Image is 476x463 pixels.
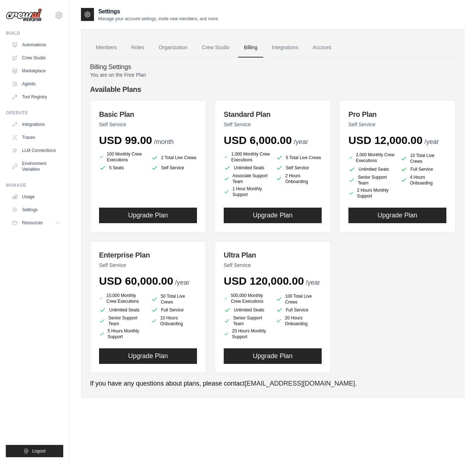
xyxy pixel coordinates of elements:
[224,164,270,171] li: Unlimited Seats
[6,182,63,188] div: Manage
[99,292,145,305] li: 10,000 Monthly Crew Executions
[9,191,63,203] a: Usage
[99,164,145,171] li: 5 Seats
[90,71,455,78] p: You are on the Free Plan
[400,153,447,164] li: 10 Total Live Crews
[306,279,320,286] span: /year
[99,121,197,128] p: Self Service
[99,134,152,146] span: USD 99.00
[276,315,322,327] li: 20 Hours Onboarding
[9,132,63,143] a: Traces
[276,173,322,184] li: 2 Hours Onboarding
[90,63,455,71] h4: Billing Settings
[224,208,322,223] button: Upgrade Plan
[276,164,322,171] li: Self Service
[224,151,270,163] li: 1,000 Monthly Crew Executions
[276,306,322,314] li: Full Service
[224,306,270,314] li: Unlimited Seats
[9,78,63,90] a: Agents
[348,109,446,119] h3: Pro Plan
[175,279,189,286] span: /year
[307,38,337,58] a: Account
[224,348,322,364] button: Upgrade Plan
[151,306,197,314] li: Full Service
[99,315,145,327] li: Senior Support Team
[99,262,197,269] p: Self Service
[276,153,322,163] li: 5 Total Live Crews
[6,445,63,457] button: Logout
[98,7,219,16] h2: Settings
[348,208,446,223] button: Upgrade Plan
[98,16,219,22] p: Manage your account settings, invite new members, and more.
[99,348,197,364] button: Upgrade Plan
[9,217,63,229] button: Resources
[9,65,63,77] a: Marketplace
[266,38,304,58] a: Integrations
[196,38,235,58] a: Crew Studio
[125,38,150,58] a: Roles
[9,52,63,64] a: Crew Studio
[238,38,263,58] a: Billing
[400,166,447,173] li: Full Service
[6,8,42,22] img: Logo
[348,151,395,164] li: 2,000 Monthly Crew Executions
[99,306,145,314] li: Unlimited Seats
[9,145,63,156] a: LLM Connections
[224,250,322,260] h3: Ultra Plan
[348,174,395,186] li: Senior Support Team
[99,250,197,260] h3: Enterprise Plan
[245,380,355,387] a: [EMAIL_ADDRESS][DOMAIN_NAME]
[224,134,292,146] span: USD 6,000.00
[99,151,145,163] li: 100 Monthly Crew Executions
[151,315,197,327] li: 10 Hours Onboarding
[224,328,270,340] li: 20 Hours Monthly Support
[151,164,197,171] li: Self Service
[9,91,63,103] a: Tool Registry
[224,262,322,269] p: Self Service
[224,315,270,327] li: Senior Support Team
[90,84,455,94] h4: Available Plans
[224,292,270,305] li: 500,000 Monthly Crew Executions
[400,174,447,186] li: 4 Hours Onboarding
[224,186,270,197] li: 1 Hour Monthly Support
[151,153,197,163] li: 2 Total Live Crews
[224,109,322,119] h3: Standard Plan
[153,38,193,58] a: Organization
[424,138,439,145] span: /year
[224,275,304,287] span: USD 120,000.00
[9,119,63,130] a: Integrations
[154,138,174,145] span: /month
[90,379,455,388] p: If you have any questions about plans, please contact .
[99,328,145,340] li: 5 Hours Monthly Support
[90,38,123,58] a: Members
[276,293,322,305] li: 100 Total Live Crews
[348,121,446,128] p: Self Service
[6,30,63,36] div: Build
[32,448,46,454] span: Logout
[348,187,395,199] li: 2 Hours Monthly Support
[151,293,197,305] li: 50 Total Live Crews
[9,204,63,216] a: Settings
[348,166,395,173] li: Unlimited Seats
[99,275,173,287] span: USD 60,000.00
[293,138,308,145] span: /year
[224,173,270,184] li: Associate Support Team
[9,158,63,175] a: Environment Variables
[99,109,197,119] h3: Basic Plan
[348,134,423,146] span: USD 12,000.00
[6,110,63,116] div: Operate
[99,208,197,223] button: Upgrade Plan
[22,220,43,226] span: Resources
[224,121,322,128] p: Self Service
[9,39,63,51] a: Automations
